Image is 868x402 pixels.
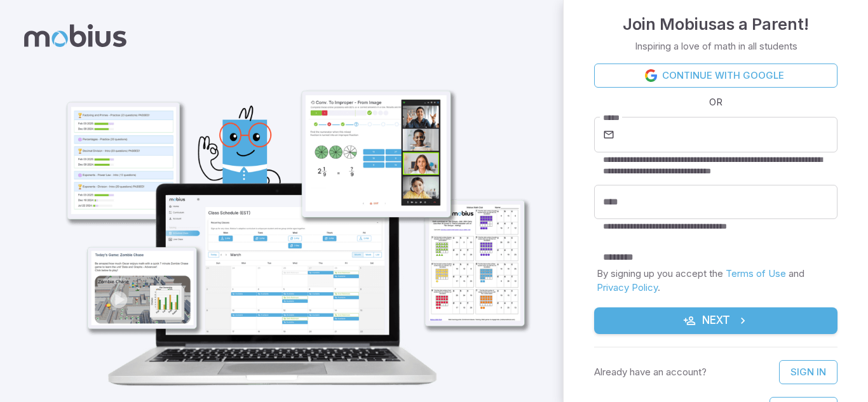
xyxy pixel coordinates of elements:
a: Terms of Use [726,267,786,279]
a: Privacy Policy [597,281,658,293]
p: By signing up you accept the and . [597,267,835,295]
a: Sign In [779,360,837,384]
p: Inspiring a love of math in all students [635,39,797,53]
h4: Join Mobius as a Parent ! [623,11,809,37]
img: parent_1-illustration [42,36,541,401]
p: Already have an account? [594,365,707,379]
button: Next [594,307,837,334]
a: Continue with Google [594,64,837,88]
span: OR [706,95,726,109]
